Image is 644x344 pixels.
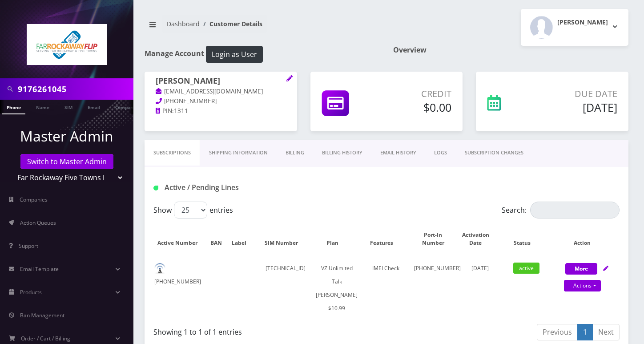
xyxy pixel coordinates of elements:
th: SIM Number: activate to sort column ascending [256,222,315,256]
a: Shipping Information [200,140,277,166]
label: Search: [502,202,620,219]
span: Ban Management [20,312,64,319]
button: Login as User [206,46,263,63]
th: Features: activate to sort column ascending [358,222,413,256]
a: Phone [2,100,25,114]
a: Email [83,100,105,113]
a: Billing History [313,140,371,166]
span: Products [20,288,42,296]
span: Email Template [20,265,59,273]
h1: [PERSON_NAME] [156,76,286,87]
img: Far Rockaway Five Towns Flip [27,24,107,65]
select: Showentries [174,202,207,219]
img: default.png [154,263,165,274]
h2: [PERSON_NAME] [557,19,608,26]
li: Customer Details [200,19,262,28]
p: Due Date [535,87,617,101]
span: 1311 [174,107,188,115]
th: Status: activate to sort column ascending [499,222,554,256]
a: EMAIL HISTORY [371,140,425,166]
td: [PHONE_NUMBER] [154,257,209,320]
nav: breadcrumb [145,15,380,40]
a: [EMAIL_ADDRESS][DOMAIN_NAME] [156,87,263,96]
a: Actions [564,280,601,291]
a: LOGS [425,140,456,166]
span: [PHONE_NUMBER] [164,97,217,105]
a: SIM [60,100,77,113]
h1: Overview [393,46,628,54]
div: IMEI Check [358,262,413,275]
button: [PERSON_NAME] [521,9,628,46]
th: Port-In Number: activate to sort column ascending [414,222,461,256]
a: PIN: [156,107,174,116]
th: Label: activate to sort column ascending [232,222,255,256]
span: Action Queues [20,219,56,227]
div: Showing 1 to 1 of 1 entries [153,323,380,337]
a: Login as User [204,49,263,58]
th: BAN: activate to sort column ascending [210,222,231,256]
td: [TECHNICAL_ID] [256,257,315,320]
p: Credit [381,87,451,101]
th: Activation Date: activate to sort column ascending [462,222,498,256]
input: Search: [530,202,620,219]
h5: [DATE] [535,101,617,114]
td: VZ Unlimited Talk [PERSON_NAME] $10.99 [316,257,358,320]
a: Subscriptions [145,140,200,166]
h1: Manage Account [145,46,380,63]
span: active [513,263,539,274]
a: Previous [537,324,578,340]
input: Search in Company [18,81,131,97]
a: Next [592,324,620,340]
a: Dashboard [167,20,200,28]
th: Active Number: activate to sort column ascending [154,222,209,256]
td: [PHONE_NUMBER] [414,257,461,320]
h5: $0.00 [381,101,451,114]
a: SUBSCRIPTION CHANGES [456,140,532,166]
span: Support [19,242,38,250]
a: Name [32,100,54,113]
th: Plan: activate to sort column ascending [316,222,358,256]
a: Billing [277,140,313,166]
label: Show entries [153,202,233,219]
a: Company [111,100,141,113]
a: 1 [577,324,593,340]
span: Order / Cart / Billing [21,335,70,342]
th: Action: activate to sort column ascending [555,222,619,256]
h1: Active / Pending Lines [153,183,300,192]
button: More [565,263,597,275]
img: Active / Pending Lines [153,186,158,190]
span: Companies [20,196,48,203]
span: [DATE] [471,264,489,272]
a: Switch to Master Admin [20,154,113,169]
